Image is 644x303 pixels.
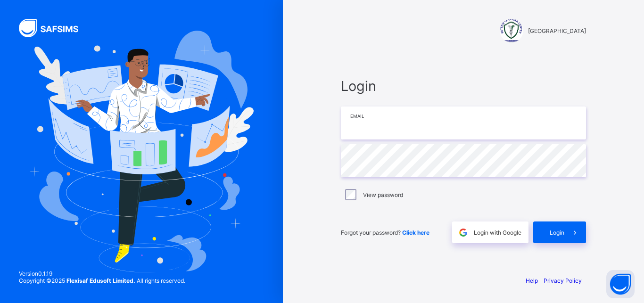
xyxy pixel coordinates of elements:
strong: Flexisaf Edusoft Limited. [66,277,135,284]
a: Privacy Policy [544,277,582,284]
img: google.396cfc9801f0270233282035f929180a.svg [458,227,469,238]
span: Version 0.1.19 [19,270,185,277]
a: Help [526,277,538,284]
button: Open asap [606,270,635,298]
a: Click here [402,229,429,236]
span: Login with Google [474,229,521,236]
img: Hero Image [29,31,254,272]
img: SAFSIMS Logo [19,19,90,37]
span: Forgot your password? [341,229,429,236]
label: View password [363,191,403,198]
span: [GEOGRAPHIC_DATA] [528,27,586,34]
span: Copyright © 2025 All rights reserved. [19,277,185,284]
span: Login [550,229,564,236]
span: Login [341,78,586,94]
